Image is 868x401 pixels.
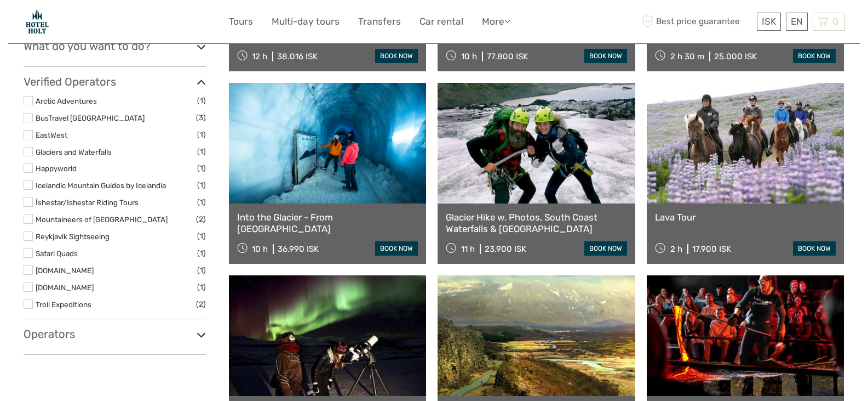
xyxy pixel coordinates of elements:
[197,162,206,174] span: (1)
[584,241,627,256] a: book now
[485,244,526,254] div: 23.900 ISK
[670,244,682,254] span: 2 h
[126,17,139,30] button: Open LiveChat chat widget
[36,266,94,275] a: [DOMAIN_NAME]
[272,14,340,30] a: Multi-day tours
[237,212,418,234] a: Into the Glacier - From [GEOGRAPHIC_DATA]
[375,49,418,63] a: book now
[487,52,528,61] div: 77.800 ISK
[375,241,418,256] a: book now
[197,230,206,242] span: (1)
[446,212,627,234] a: Glacier Hike w. Photos, South Coast Waterfalls & [GEOGRAPHIC_DATA]
[358,14,401,30] a: Transfers
[36,131,67,139] a: EastWest
[197,128,206,141] span: (1)
[196,111,206,124] span: (3)
[252,52,267,61] span: 12 h
[36,249,78,258] a: Safari Quads
[197,145,206,158] span: (1)
[196,213,206,225] span: (2)
[36,114,145,122] a: BusTravel [GEOGRAPHIC_DATA]
[196,298,206,310] span: (2)
[197,247,206,259] span: (1)
[36,283,94,292] a: [DOMAIN_NAME]
[36,215,168,224] a: Mountaineers of [GEOGRAPHIC_DATA]
[229,14,253,30] a: Tours
[36,232,110,241] a: Reykjavik Sightseeing
[197,281,206,293] span: (1)
[793,241,836,256] a: book now
[714,52,757,61] div: 25.000 ISK
[36,198,139,207] a: Íshestar/Ishestar Riding Tours
[461,244,475,254] span: 11 h
[197,196,206,208] span: (1)
[793,49,836,63] a: book now
[786,13,808,31] div: EN
[252,244,268,254] span: 10 h
[24,8,51,35] img: Hotel Holt
[482,14,510,30] a: More
[15,19,124,28] p: We're away right now. Please check back later!
[640,13,754,31] span: Best price guarantee
[197,264,206,276] span: (1)
[584,49,627,63] a: book now
[36,97,97,105] a: Arctic Adventures
[762,16,776,27] span: ISK
[461,52,477,61] span: 10 h
[692,244,731,254] div: 17.900 ISK
[36,181,166,190] a: Icelandic Mountain Guides by Icelandia
[36,148,112,156] a: Glaciers and Waterfalls
[277,52,318,61] div: 38.016 ISK
[24,327,206,341] h3: Operators
[36,164,77,173] a: Happyworld
[655,212,836,223] a: Lava Tour
[670,52,704,61] span: 2 h 30 m
[197,179,206,191] span: (1)
[24,75,206,88] h3: Verified Operators
[831,16,840,27] span: 0
[197,94,206,107] span: (1)
[419,14,463,30] a: Car rental
[278,244,319,254] div: 36.990 ISK
[36,300,91,309] a: Troll Expeditions
[24,39,206,53] h3: What do you want to do?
